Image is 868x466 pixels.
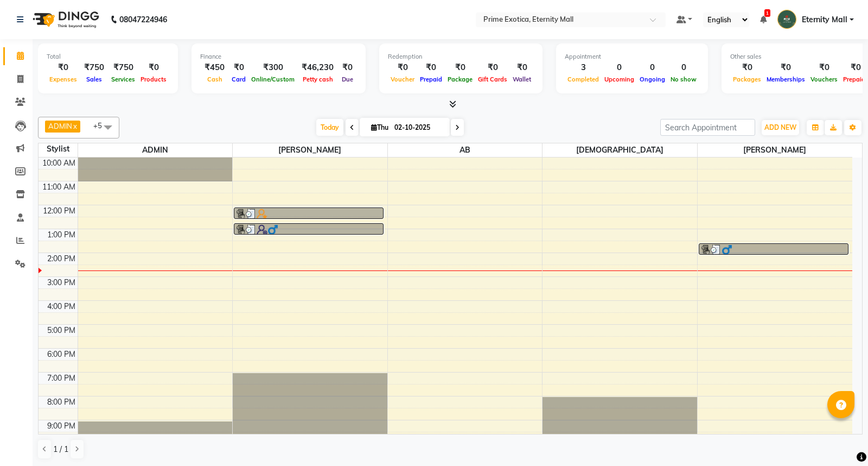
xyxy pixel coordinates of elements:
[45,349,78,360] div: 6:00 PM
[368,123,391,131] span: Thu
[45,229,78,241] div: 1:00 PM
[602,75,637,83] span: Upcoming
[108,75,138,83] span: Services
[45,420,78,432] div: 9:00 PM
[229,61,248,74] div: ₹0
[602,61,637,74] div: 0
[53,444,68,455] span: 1 / 1
[637,75,668,83] span: Ongoing
[730,75,764,83] span: Packages
[388,75,417,83] span: Voucher
[45,396,78,408] div: 8:00 PM
[248,75,297,83] span: Online/Custom
[84,75,105,83] span: Sales
[417,75,445,83] span: Prepaid
[388,52,534,61] div: Redemption
[808,75,840,83] span: Vouchers
[248,61,297,74] div: ₹300
[233,143,387,157] span: [PERSON_NAME]
[300,75,336,83] span: Petty cash
[40,181,78,193] div: 11:00 AM
[80,61,108,74] div: ₹750
[565,61,602,74] div: 3
[78,143,233,157] span: ADMIN
[565,75,602,83] span: Completed
[45,253,78,265] div: 2:00 PM
[338,61,357,74] div: ₹0
[417,61,445,74] div: ₹0
[28,4,102,35] img: logo
[93,121,110,130] span: +5
[48,122,72,130] span: ADMIN
[637,61,668,74] div: 0
[119,4,167,35] b: 08047224946
[510,61,534,74] div: ₹0
[316,119,343,136] span: Today
[760,15,767,24] a: 1
[339,75,356,83] span: Due
[388,61,417,74] div: ₹0
[45,325,78,336] div: 5:00 PM
[475,61,510,74] div: ₹0
[47,61,80,74] div: ₹0
[47,52,169,61] div: Total
[200,52,357,61] div: Finance
[445,75,475,83] span: Package
[229,75,248,83] span: Card
[391,119,445,136] input: 2025-10-02
[138,75,169,83] span: Products
[730,61,764,74] div: ₹0
[234,208,382,218] div: Salon eternity [PERSON_NAME], TK01, 12:05 PM-12:35 PM, Eyebrow+Upperlips+Forhead
[72,122,77,130] a: x
[698,143,852,157] span: [PERSON_NAME]
[668,75,699,83] span: No show
[297,61,338,74] div: ₹46,230
[764,61,808,74] div: ₹0
[200,61,229,74] div: ₹450
[542,143,697,157] span: [DEMOGRAPHIC_DATA]
[510,75,534,83] span: Wallet
[40,158,78,169] div: 10:00 AM
[234,224,382,234] div: dhirmandra, TK02, 12:45 PM-01:15 PM, Hair (Girl) - Haircut
[668,61,699,74] div: 0
[802,14,847,26] span: Eternity Mall
[660,119,755,136] input: Search Appointment
[475,75,510,83] span: Gift Cards
[205,75,225,83] span: Cash
[45,277,78,288] div: 3:00 PM
[108,61,138,74] div: ₹750
[565,52,699,61] div: Appointment
[45,301,78,312] div: 4:00 PM
[699,244,848,254] div: [PERSON_NAME], TK03, 01:35 PM-02:05 PM, Hair (Boy) - Hair Cut + Wash + Style
[822,423,857,455] iframe: chat widget
[764,123,796,131] span: ADD NEW
[764,9,770,17] span: 1
[445,61,475,74] div: ₹0
[777,10,796,29] img: Eternity Mall
[808,61,840,74] div: ₹0
[45,373,78,384] div: 7:00 PM
[762,120,799,135] button: ADD NEW
[388,143,542,157] span: AB
[39,143,78,155] div: Stylist
[764,75,808,83] span: Memberships
[138,61,169,74] div: ₹0
[47,75,80,83] span: Expenses
[41,205,78,217] div: 12:00 PM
